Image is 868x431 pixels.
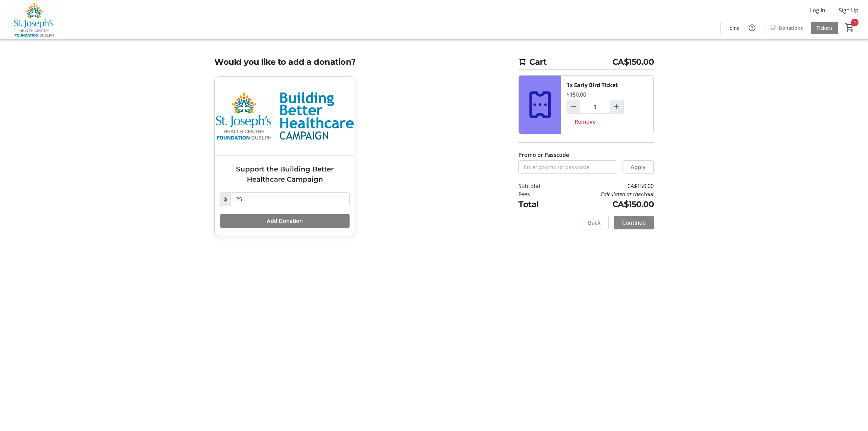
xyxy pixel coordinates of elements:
button: Continue [614,216,654,229]
img: St. Joseph's Health Centre Foundation Guelph's Logo [4,3,64,37]
td: Total [518,198,558,210]
span: Remove [575,118,596,126]
div: $150.00 [567,90,586,99]
td: CA$150.00 [558,182,654,190]
button: Increment by one [610,100,623,113]
span: Add Donation [267,217,303,225]
span: CA$150.00 [612,56,654,68]
div: 1x Early Bird Ticket [567,81,618,89]
span: Home [726,24,739,32]
img: Support the Building Better Healthcare Campaign [215,77,355,156]
input: Early Bird Ticket Quantity [580,100,610,114]
h2: Cart [518,56,654,70]
span: Tickets [816,24,833,32]
a: Home [721,22,745,34]
h3: Support the Building Better Healthcare Campaign [220,164,350,184]
button: Back [580,216,609,229]
label: Promo or Passcode [518,151,569,159]
span: Continue [622,219,646,227]
td: Subtotal [518,182,558,190]
input: Enter promo or passcode [518,160,617,174]
span: Sign Up [839,6,859,14]
a: Tickets [811,22,838,34]
span: Donations [779,24,803,32]
td: Fees [518,190,558,198]
td: Calculated at checkout [558,190,654,198]
button: Log In [805,5,831,16]
span: Apply [631,163,646,171]
button: Add Donation [220,214,350,228]
span: Log In [810,6,825,14]
input: Donation Amount [231,192,350,206]
a: Donations [765,22,808,34]
button: Help [745,21,759,35]
span: Back [588,219,600,227]
button: Remove [567,115,604,128]
td: CA$150.00 [558,198,654,210]
h2: Would you like to add a donation? [214,56,505,68]
button: Sign Up [833,5,864,16]
button: Apply [623,160,654,174]
button: Decrement by one [567,100,580,113]
button: Cart [844,21,856,34]
span: $ [220,192,231,206]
